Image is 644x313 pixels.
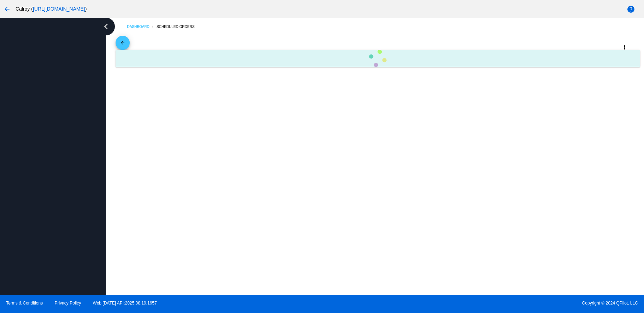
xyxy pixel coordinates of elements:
a: Dashboard [127,21,157,32]
a: Web:[DATE] API:2025.08.19.1657 [93,301,157,306]
a: [URL][DOMAIN_NAME] [33,6,85,12]
a: Terms & Conditions [6,301,43,306]
a: Privacy Policy [55,301,81,306]
mat-icon: arrow_back [118,40,127,49]
mat-icon: more_vert [620,44,629,52]
span: Copyright © 2024 QPilot, LLC [328,301,638,306]
a: Scheduled Orders [157,21,201,32]
span: Calroy ( ) [16,6,87,12]
mat-icon: arrow_back [3,5,11,13]
mat-icon: help [627,5,635,13]
i: chevron_left [100,21,112,32]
